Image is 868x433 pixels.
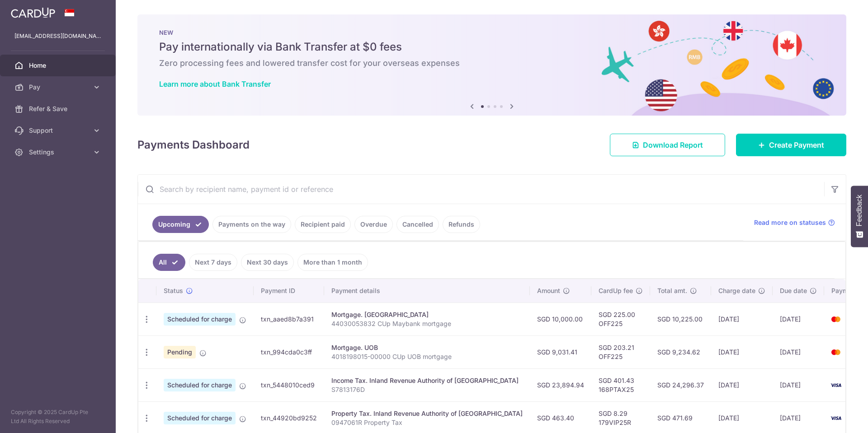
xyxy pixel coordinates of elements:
td: [DATE] [711,368,773,401]
td: [DATE] [711,335,773,368]
span: Read more on statuses [754,218,826,227]
td: SGD 203.21 OFF225 [591,335,650,368]
td: SGD 10,000.00 [530,303,591,335]
span: Scheduled for charge [164,379,236,391]
th: Payment ID [254,279,324,303]
a: Recipient paid [295,216,351,233]
td: SGD 23,894.94 [530,368,591,401]
td: SGD 9,031.41 [530,335,591,368]
h6: Zero processing fees and lowered transfer cost for your overseas expenses [159,58,825,69]
img: CardUp [11,7,55,18]
td: SGD 225.00 OFF225 [591,303,650,335]
span: Charge date [718,286,755,295]
p: NEW [159,29,825,36]
th: Payment details [324,279,530,303]
a: Next 30 days [241,254,294,271]
span: Home [29,61,89,70]
img: Bank transfer banner [137,14,846,116]
td: [DATE] [773,303,824,335]
p: S7813176D [331,385,523,394]
span: Scheduled for charge [164,412,236,424]
td: SGD 401.43 168PTAX25 [591,368,650,401]
a: Upcoming [152,216,209,233]
span: Due date [780,286,807,295]
span: Amount [537,286,560,295]
a: Create Payment [736,134,846,156]
input: Search by recipient name, payment id or reference [138,175,824,204]
td: txn_aaed8b7a391 [254,303,324,335]
p: 4018198015-00000 CUp UOB mortgage [331,352,523,361]
span: Settings [29,148,89,157]
span: Support [29,126,89,135]
div: Mortgage. UOB [331,343,523,352]
a: Learn more about Bank Transfer [159,79,271,88]
img: Bank Card [827,413,845,424]
img: Bank Card [827,314,845,325]
td: SGD 24,296.37 [650,368,711,401]
p: 0947061R Property Tax [331,418,523,427]
a: Cancelled [396,216,439,233]
img: Bank Card [827,347,845,358]
td: [DATE] [711,303,773,335]
a: Download Report [610,134,725,156]
span: Refer & Save [29,104,89,113]
td: txn_5448010ced9 [254,368,324,401]
span: Scheduled for charge [164,313,236,326]
span: Download Report [643,140,703,150]
img: Bank Card [827,380,845,391]
span: Create Payment [769,140,824,150]
div: Property Tax. Inland Revenue Authority of [GEOGRAPHIC_DATA] [331,409,523,418]
td: SGD 9,234.62 [650,335,711,368]
td: [DATE] [773,335,824,368]
span: Status [164,286,183,295]
a: Refunds [443,216,480,233]
td: SGD 10,225.00 [650,303,711,335]
h5: Pay internationally via Bank Transfer at $0 fees [159,40,825,54]
button: Feedback - Show survey [851,186,868,247]
a: All [153,254,185,271]
td: [DATE] [773,368,824,401]
div: Income Tax. Inland Revenue Authority of [GEOGRAPHIC_DATA] [331,376,523,385]
span: Feedback [855,195,863,226]
span: Pending [164,346,196,359]
span: Total amt. [657,286,687,295]
p: [EMAIL_ADDRESS][DOMAIN_NAME] [14,32,101,41]
h4: Payments Dashboard [137,137,250,153]
p: 44030053832 CUp Maybank mortgage [331,319,523,328]
span: CardUp fee [599,286,633,295]
td: txn_994cda0c3ff [254,335,324,368]
div: Mortgage. [GEOGRAPHIC_DATA] [331,310,523,319]
a: Overdue [354,216,393,233]
a: Read more on statuses [754,218,835,227]
a: More than 1 month [297,254,368,271]
a: Next 7 days [189,254,237,271]
span: Pay [29,83,89,92]
a: Payments on the way [212,216,291,233]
